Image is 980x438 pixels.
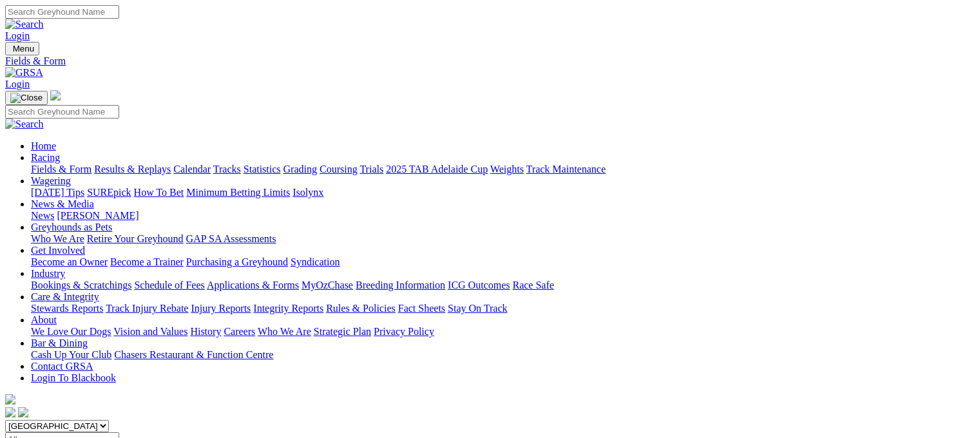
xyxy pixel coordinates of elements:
[31,314,57,325] a: About
[398,303,445,314] a: Fact Sheets
[207,280,299,290] a: Applications & Forms
[31,140,56,151] a: Home
[87,233,184,244] a: Retire Your Greyhound
[224,326,255,337] a: Careers
[356,280,445,290] a: Breeding Information
[244,164,281,175] a: Statistics
[5,67,43,79] img: GRSA
[31,222,112,233] a: Greyhounds as Pets
[31,256,108,267] a: Become an Owner
[106,303,188,314] a: Track Injury Rebate
[302,280,353,290] a: MyOzChase
[10,93,43,103] img: Close
[5,105,119,119] input: Search
[113,326,187,337] a: Vision and Values
[31,268,65,279] a: Industry
[31,326,111,337] a: We Love Our Dogs
[134,280,204,290] a: Schedule of Fees
[186,187,290,198] a: Minimum Betting Limits
[5,55,975,67] a: Fields & Form
[31,349,111,360] a: Cash Up Your Club
[31,245,85,256] a: Get Involved
[31,361,93,372] a: Contact GRSA
[526,164,606,175] a: Track Maintenance
[490,164,524,175] a: Weights
[57,210,139,221] a: [PERSON_NAME]
[253,303,323,314] a: Integrity Reports
[134,187,184,198] a: How To Bet
[5,42,39,55] button: Toggle navigation
[31,291,99,302] a: Care & Integrity
[31,303,975,314] div: Care & Integrity
[31,198,94,209] a: News & Media
[191,303,251,314] a: Injury Reports
[31,372,116,383] a: Login To Blackbook
[31,280,131,290] a: Bookings & Scratchings
[186,256,288,267] a: Purchasing a Greyhound
[18,407,28,417] img: twitter.svg
[448,280,510,290] a: ICG Outcomes
[320,164,358,175] a: Coursing
[173,164,211,175] a: Calendar
[31,256,975,268] div: Get Involved
[110,256,184,267] a: Become a Trainer
[5,91,48,105] button: Toggle navigation
[31,152,60,163] a: Racing
[87,187,131,198] a: SUREpick
[326,303,396,314] a: Rules & Policies
[50,90,61,100] img: logo-grsa-white.png
[31,187,975,198] div: Wagering
[5,394,15,405] img: logo-grsa-white.png
[31,303,103,314] a: Stewards Reports
[314,326,371,337] a: Strategic Plan
[31,210,975,222] div: News & Media
[5,407,15,417] img: facebook.svg
[5,119,44,130] img: Search
[386,164,488,175] a: 2025 TAB Adelaide Cup
[31,280,975,291] div: Industry
[374,326,434,337] a: Privacy Policy
[5,5,119,19] input: Search
[13,44,34,53] span: Menu
[448,303,507,314] a: Stay On Track
[186,233,276,244] a: GAP SA Assessments
[94,164,171,175] a: Results & Replays
[31,349,975,361] div: Bar & Dining
[31,210,54,221] a: News
[258,326,311,337] a: Who We Are
[31,164,91,175] a: Fields & Form
[512,280,553,290] a: Race Safe
[5,30,30,41] a: Login
[31,164,975,175] div: Racing
[114,349,273,360] a: Chasers Restaurant & Function Centre
[31,233,975,245] div: Greyhounds as Pets
[31,233,84,244] a: Who We Are
[293,187,323,198] a: Isolynx
[31,338,88,348] a: Bar & Dining
[213,164,241,175] a: Tracks
[31,187,84,198] a: [DATE] Tips
[5,79,30,90] a: Login
[291,256,340,267] a: Syndication
[360,164,383,175] a: Trials
[5,19,44,30] img: Search
[283,164,317,175] a: Grading
[31,175,71,186] a: Wagering
[31,326,975,338] div: About
[190,326,221,337] a: History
